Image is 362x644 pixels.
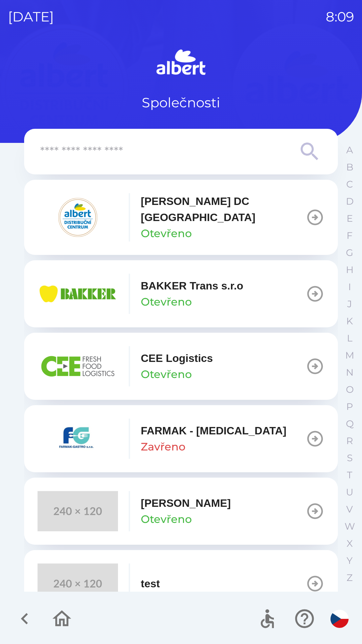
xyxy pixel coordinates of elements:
[346,384,354,395] p: O
[341,535,358,552] button: X
[141,193,306,225] p: [PERSON_NAME] DC [GEOGRAPHIC_DATA]
[141,366,192,382] p: Otevřeno
[346,503,353,515] p: V
[347,555,353,567] p: Y
[24,47,338,79] img: Logo
[24,405,338,472] button: FARMAK - [MEDICAL_DATA]Zavřeno
[345,521,355,532] p: W
[347,572,353,584] p: Z
[341,261,358,278] button: H
[141,511,192,527] p: Otevřeno
[341,330,358,347] button: L
[341,278,358,296] button: I
[347,298,352,310] p: J
[341,227,358,244] button: F
[24,180,338,255] button: [PERSON_NAME] DC [GEOGRAPHIC_DATA]Otevřeno
[347,230,353,241] p: F
[141,225,192,241] p: Otevřeno
[346,315,353,327] p: K
[341,518,358,535] button: W
[347,452,353,464] p: S
[347,332,352,344] p: L
[341,296,358,313] button: J
[141,278,243,294] p: BAKKER Trans s.r.o
[141,495,231,511] p: [PERSON_NAME]
[341,210,358,227] button: E
[341,244,358,261] button: G
[341,501,358,518] button: V
[38,563,118,604] img: 240x120
[141,423,286,439] p: FARMAK - [MEDICAL_DATA]
[141,576,160,592] p: test
[346,161,353,173] p: B
[346,435,353,447] p: R
[346,486,353,498] p: U
[141,350,213,366] p: CEE Logistics
[24,260,338,327] button: BAKKER Trans s.r.oOtevřeno
[8,7,54,27] p: [DATE]
[341,552,358,569] button: Y
[347,469,352,481] p: T
[330,610,349,628] img: cs flag
[347,538,353,549] p: X
[341,176,358,193] button: C
[341,381,358,398] button: O
[341,432,358,449] button: R
[347,213,353,224] p: E
[345,350,354,361] p: M
[341,398,358,415] button: P
[346,247,353,259] p: G
[341,313,358,330] button: K
[341,484,358,501] button: U
[341,415,358,432] button: Q
[38,419,118,459] img: 5ee10d7b-21a5-4c2b-ad2f-5ef9e4226557.png
[341,467,358,484] button: T
[341,159,358,176] button: B
[348,281,351,293] p: I
[346,401,353,413] p: P
[346,367,354,378] p: N
[341,449,358,467] button: S
[346,178,353,190] p: C
[341,142,358,159] button: A
[346,144,353,156] p: A
[142,93,220,113] p: Společnosti
[341,364,358,381] button: N
[346,264,354,276] p: H
[346,196,354,207] p: D
[24,550,338,617] button: test
[141,439,185,455] p: Zavřeno
[341,347,358,364] button: M
[38,346,118,386] img: ba8847e2-07ef-438b-a6f1-28de549c3032.png
[24,478,338,545] button: [PERSON_NAME]Otevřeno
[346,418,354,430] p: Q
[341,569,358,586] button: Z
[38,491,118,531] img: 240x120
[38,274,118,314] img: eba99837-dbda-48f3-8a63-9647f5990611.png
[141,294,192,310] p: Otevřeno
[341,193,358,210] button: D
[326,7,354,27] p: 8:09
[24,333,338,400] button: CEE LogisticsOtevřeno
[38,197,118,237] img: 092fc4fe-19c8-4166-ad20-d7efd4551fba.png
